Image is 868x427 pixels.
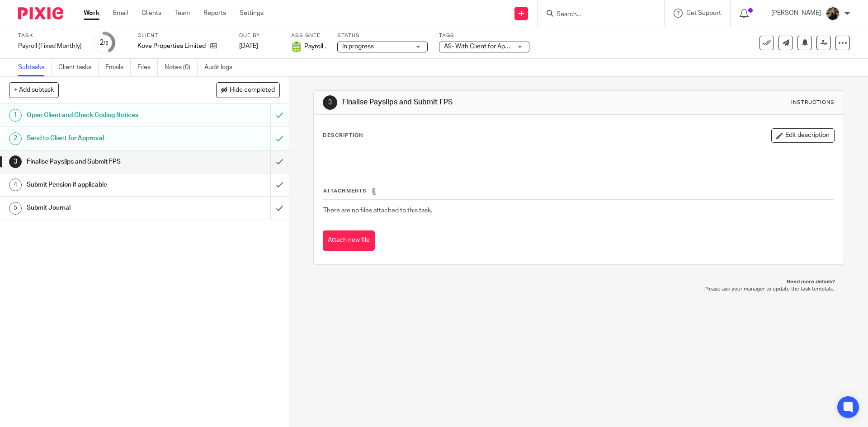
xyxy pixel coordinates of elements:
a: Notes (0) [165,59,198,76]
div: Payroll (Fixed Monthly) [18,42,82,51]
input: Search [556,11,637,19]
a: Subtasks [18,59,52,76]
p: Description [323,132,363,139]
div: Instructions [791,99,835,106]
small: /5 [104,41,108,46]
h1: Submit Journal [27,201,183,215]
label: Client [137,32,228,39]
p: [PERSON_NAME] [771,9,821,18]
a: Work [84,9,99,18]
h1: Submit Pension if applicable [27,178,183,192]
img: 1000002144.png [291,42,302,52]
label: Tags [439,32,529,39]
span: Hide completed [230,87,275,94]
button: Attach new file [323,230,375,251]
div: 2 [9,132,22,145]
a: Emails [105,59,131,76]
label: Task [18,32,82,39]
div: 2 [99,38,108,48]
label: Status [337,32,428,39]
label: Assignee [291,32,326,39]
button: Edit description [771,128,835,143]
span: Attachments [323,188,367,193]
a: Files [137,59,158,76]
div: 3 [323,95,337,110]
button: + Add subtask [9,82,59,98]
button: Hide completed [216,82,280,98]
p: Need more details? [322,278,835,286]
span: Payroll . [304,42,326,51]
h1: Open Client and Check Coding Notices [27,108,183,122]
label: Due by [239,32,280,39]
div: 1 [9,109,22,122]
a: Reports [203,9,226,18]
span: There are no files attached to this task. [323,207,432,214]
a: Clients [142,9,161,18]
div: 5 [9,202,22,215]
span: Get Support [686,10,721,16]
a: Email [113,9,128,18]
a: Client tasks [58,59,99,76]
h1: Finalise Payslips and Submit FPS [342,98,598,107]
span: In progress [342,43,374,50]
a: Settings [240,9,264,18]
div: 3 [9,155,22,168]
span: A9- With Client for Approval (Draft) [444,43,542,50]
a: Team [175,9,190,18]
h1: Send to Client for Approval [27,131,183,145]
img: Pixie [18,7,63,19]
p: Please ask your manager to update the task template. [322,286,835,293]
a: Audit logs [204,59,239,76]
span: [DATE] [239,43,258,49]
p: Kove Properties Limited [137,42,206,51]
img: ACCOUNTING4EVERYTHING-13.jpg [826,6,840,21]
h1: Finalise Payslips and Submit FPS [27,155,183,169]
div: 4 [9,178,22,191]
